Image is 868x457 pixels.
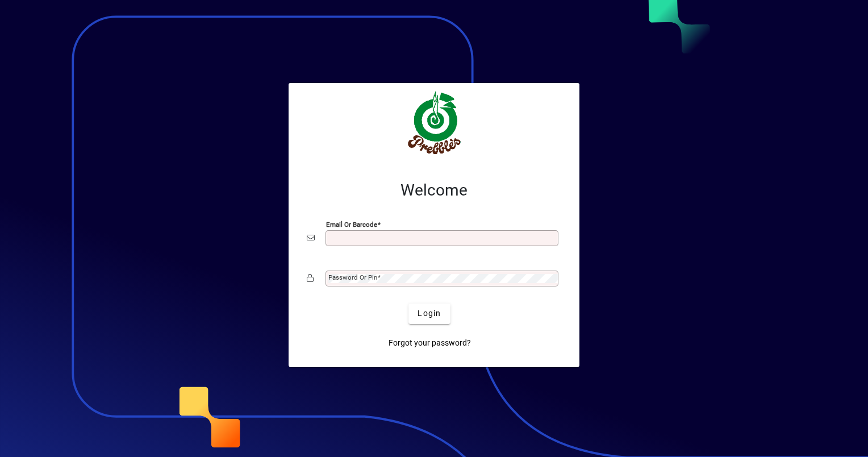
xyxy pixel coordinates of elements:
[418,308,441,319] span: Login
[384,333,475,354] a: Forgot your password?
[328,273,377,281] mat-label: Password or Pin
[389,337,471,349] span: Forgot your password?
[408,304,450,324] button: Login
[326,220,377,228] mat-label: Email or Barcode
[307,181,561,200] h2: Welcome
